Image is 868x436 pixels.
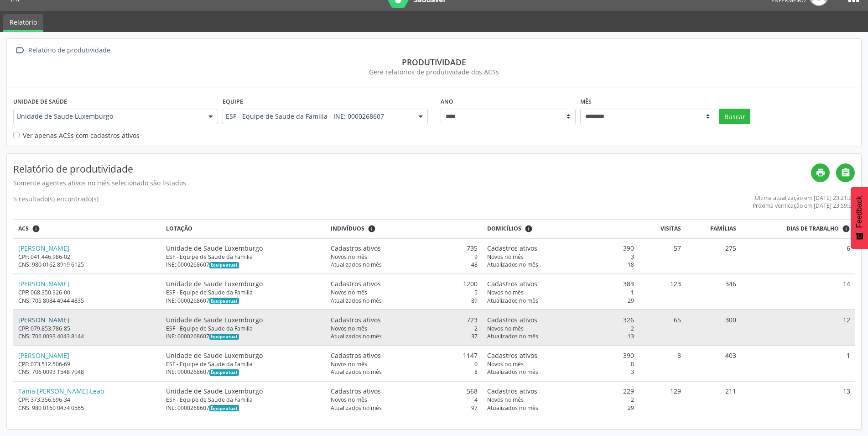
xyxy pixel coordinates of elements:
div: Produtividade [13,57,855,67]
td: 1 [741,346,855,381]
div: INE: 0000268607 [166,261,322,268]
label: Ver apenas ACSs com cadastros ativos [23,131,140,140]
i: ACSs que estiveram vinculados a uma UBS neste período, mesmo sem produtividade. [32,225,40,233]
span: Novos no mês [331,396,367,404]
span: Unidade de Saude Luxemburgo [16,112,199,121]
span: Atualizados no mês [487,332,538,340]
span: Indivíduos [331,225,364,233]
div: ESF - Equipe de Saude da Familia [166,253,322,261]
a: Relatório [3,14,43,32]
span: Cadastros ativos [487,315,537,325]
div: CNS: 706 0093 1548 7048 [18,368,156,376]
td: 346 [686,274,741,310]
th: Visitas [639,220,686,238]
a:  [836,163,855,182]
div: 2 [487,325,634,332]
td: 12 [741,310,855,345]
span: Esta é a equipe atual deste Agente [209,334,239,340]
span: ACS [18,225,29,233]
td: 300 [686,310,741,345]
div: 8 [331,368,478,376]
div: 390 [487,351,634,360]
i: <div class="text-left"> <div> <strong>Cadastros ativos:</strong> Cadastros que estão vinculados a... [525,225,533,233]
i:  [841,168,851,178]
span: Atualizados no mês [331,404,382,412]
div: 5 resultado(s) encontrado(s) [13,194,99,210]
td: 211 [686,381,741,416]
span: Cadastros ativos [487,386,537,396]
div: CPF: 373.356.696-34 [18,396,156,404]
a: [PERSON_NAME] [18,244,69,252]
div: 2 [487,396,634,404]
div: 37 [331,332,478,340]
label: Ano [441,95,453,109]
div: CPF: 068.350.326-00 [18,289,156,296]
div: CPF: 079.853.786-85 [18,325,156,332]
div: Última atualização em [DATE] 23:21:23 [753,194,855,202]
span: Esta é a equipe atual deste Agente [209,369,239,376]
span: Cadastros ativos [331,351,381,360]
div: Unidade de Saude Luxemburgo [166,386,322,396]
td: 8 [639,346,686,381]
span: Novos no mês [331,253,367,261]
span: Atualizados no mês [487,404,538,412]
th: Lotação [161,220,326,238]
div: Unidade de Saude Luxemburgo [166,243,322,253]
div: 18 [487,261,634,268]
button: Buscar [719,109,750,124]
div: Somente agentes ativos no mês selecionado são listados [13,178,811,188]
td: 403 [686,346,741,381]
div: 723 [331,315,478,325]
div: 3 [487,368,634,376]
div: Relatório de produtividade [26,44,112,57]
i: <div class="text-left"> <div> <strong>Cadastros ativos:</strong> Cadastros que estão vinculados a... [368,225,376,233]
a: Tania [PERSON_NAME] Leao [18,387,104,395]
div: ESF - Equipe de Saude da Familia [166,289,322,296]
span: Cadastros ativos [331,243,381,253]
a: print [811,163,830,182]
a: [PERSON_NAME] [18,279,69,288]
div: 2 [331,325,478,332]
td: 123 [639,274,686,310]
div: 3 [487,253,634,261]
div: CPF: 041.446.986-02 [18,253,156,261]
div: Unidade de Saude Luxemburgo [166,279,322,289]
i: print [816,168,826,178]
span: ESF - Equipe de Saude da Familia - INE: 0000268607 [226,112,409,121]
h4: Relatório de produtividade [13,163,811,175]
a: [PERSON_NAME] [18,351,69,360]
th: Famílias [686,220,741,238]
span: Atualizados no mês [331,332,382,340]
div: 4 [331,396,478,404]
div: 9 [331,253,478,261]
span: Novos no mês [331,360,367,368]
span: Novos no mês [487,325,524,332]
div: 229 [487,386,634,396]
div: INE: 0000268607 [166,404,322,412]
span: Dias de trabalho [786,225,839,233]
div: 29 [487,404,634,412]
i: Dias em que o(a) ACS fez pelo menos uma visita, ou ficha de cadastro individual ou cadastro domic... [842,225,850,233]
span: Feedback [855,196,863,228]
span: Esta é a equipe atual deste Agente [209,298,239,304]
a: [PERSON_NAME] [18,315,69,324]
div: INE: 0000268607 [166,368,322,376]
label: Unidade de saúde [13,95,67,109]
div: INE: 0000268607 [166,297,322,305]
div: 735 [331,243,478,253]
span: Novos no mês [487,396,524,404]
div: CNS: 980 0162 8919 6125 [18,261,156,268]
span: Cadastros ativos [331,279,381,289]
span: Cadastros ativos [331,315,381,325]
td: 275 [686,238,741,274]
span: Cadastros ativos [487,243,537,253]
span: Novos no mês [487,360,524,368]
span: Novos no mês [331,289,367,296]
td: 129 [639,381,686,416]
div: CNS: 705 8084 4944 4835 [18,297,156,305]
div: Próxima verificação em [DATE] 23:59:59 [753,202,855,210]
td: 57 [639,238,686,274]
div: 383 [487,279,634,289]
div: ESF - Equipe de Saude da Familia [166,325,322,332]
td: 6 [741,238,855,274]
